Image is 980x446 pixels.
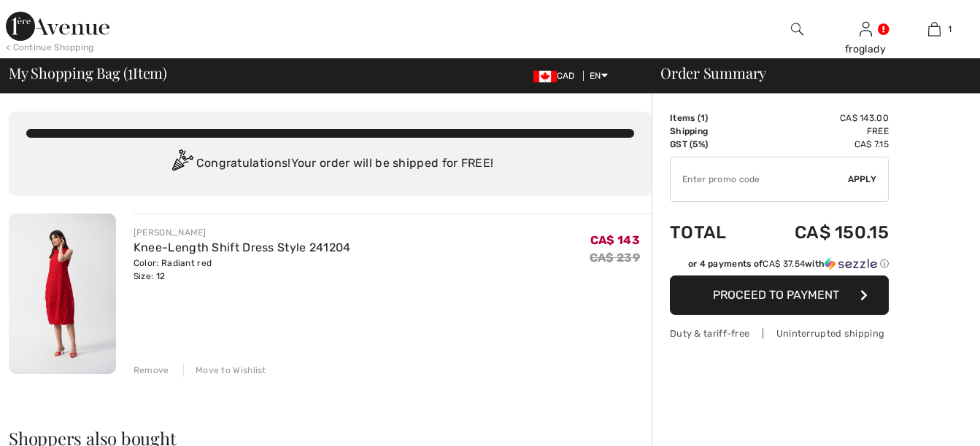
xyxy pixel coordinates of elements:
[752,111,889,125] td: CA$ 143.00
[763,259,805,269] span: CA$ 37.54
[860,20,872,38] img: My Info
[167,149,196,179] img: Congratulation2.svg
[134,364,169,377] div: Remove
[900,20,968,38] a: 1
[928,20,941,38] img: My Bag
[848,173,877,186] span: Apply
[670,208,752,257] td: Total
[134,240,351,254] a: Knee-Length Shift Dress Style 241204
[688,257,889,270] div: or 4 payments of with
[860,22,872,36] a: Sign In
[752,125,889,138] td: Free
[670,275,889,315] button: Proceed to Payment
[825,257,877,270] img: Sezzle
[670,326,889,340] div: Duty & tariff-free | Uninterrupted shipping
[128,62,133,81] span: 1
[791,20,803,38] img: search the website
[183,364,266,377] div: Move to Wishlist
[670,138,752,151] td: GST (5%)
[670,111,752,125] td: Items ( )
[26,149,634,179] div: Congratulations! Your order will be shipped for FREE!
[533,71,581,81] span: CAD
[948,23,952,36] span: 1
[590,233,640,247] span: CA$ 143
[671,157,848,201] input: Promo code
[752,208,889,257] td: CA$ 150.15
[6,12,109,41] img: 1ère Avenue
[670,125,752,138] td: Shipping
[832,42,899,57] div: froglady
[6,41,94,54] div: < Continue Shopping
[590,71,608,81] span: EN
[533,71,557,82] img: Canadian Dollar
[670,257,889,275] div: or 4 payments ofCA$ 37.54withSezzle Click to learn more about Sezzle
[134,257,351,283] div: Color: Radiant red Size: 12
[752,138,889,151] td: CA$ 7.15
[701,113,705,123] span: 1
[134,226,351,239] div: [PERSON_NAME]
[643,66,971,80] div: Order Summary
[713,288,839,302] span: Proceed to Payment
[590,251,640,265] s: CA$ 239
[9,66,167,80] span: My Shopping Bag ( Item)
[9,214,116,374] img: Knee-Length Shift Dress Style 241204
